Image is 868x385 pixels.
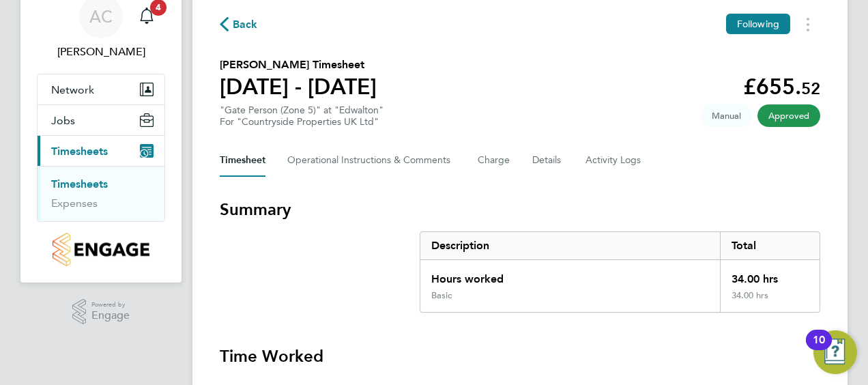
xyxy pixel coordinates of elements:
[38,105,164,135] button: Jobs
[51,114,75,127] span: Jobs
[38,74,164,104] button: Network
[420,260,720,290] div: Hours worked
[89,8,113,25] span: AC
[220,104,384,128] div: "Gate Person (Zone 5)" at "Edwalton"
[801,79,820,98] span: 52
[420,232,720,259] div: Description
[51,83,94,96] span: Network
[51,177,108,190] a: Timesheets
[532,144,564,177] button: Details
[72,299,130,325] a: Powered byEngage
[220,57,377,73] h2: [PERSON_NAME] Timesheet
[585,144,643,177] button: Activity Logs
[813,340,825,358] div: 10
[420,231,820,313] div: Summary
[220,16,258,33] button: Back
[287,144,456,177] button: Operational Instructions & Comments
[796,14,820,35] button: Timesheets Menu
[38,136,164,166] button: Timesheets
[726,14,790,34] button: Following
[91,310,130,322] span: Engage
[38,166,164,221] div: Timesheets
[53,233,149,266] img: countryside-properties-logo-retina.png
[720,260,820,290] div: 34.00 hrs
[51,145,108,158] span: Timesheets
[720,290,820,312] div: 34.00 hrs
[220,345,820,367] h3: Time Worked
[720,232,820,259] div: Total
[431,290,452,301] div: Basic
[233,16,258,33] span: Back
[757,104,820,127] span: This timesheet has been approved.
[737,18,779,30] span: Following
[743,74,820,100] app-decimal: £655.
[220,73,377,100] h1: [DATE] - [DATE]
[478,144,510,177] button: Charge
[91,299,130,311] span: Powered by
[37,44,165,60] span: Aurie Cox
[51,197,98,210] a: Expenses
[37,233,165,266] a: Go to home page
[220,116,384,128] div: For "Countryside Properties UK Ltd"
[220,199,820,220] h3: Summary
[701,104,752,127] span: This timesheet was manually created.
[220,144,265,177] button: Timesheet
[813,330,857,374] button: Open Resource Center, 10 new notifications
